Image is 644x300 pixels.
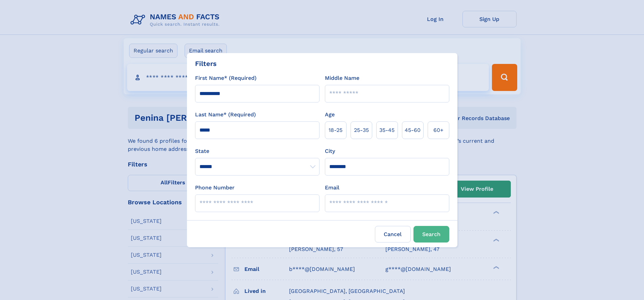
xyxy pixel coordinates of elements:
[325,147,335,155] label: City
[413,226,449,243] button: Search
[325,74,359,82] label: Middle Name
[195,59,217,69] div: Filters
[195,74,257,82] label: First Name* (Required)
[379,126,395,134] span: 35‑45
[325,111,335,119] label: Age
[195,111,256,119] label: Last Name* (Required)
[195,147,319,155] label: State
[195,184,235,192] label: Phone Number
[405,126,421,134] span: 45‑60
[325,184,339,192] label: Email
[433,126,444,134] span: 60+
[354,126,369,134] span: 25‑35
[375,226,411,243] label: Cancel
[329,126,342,134] span: 18‑25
